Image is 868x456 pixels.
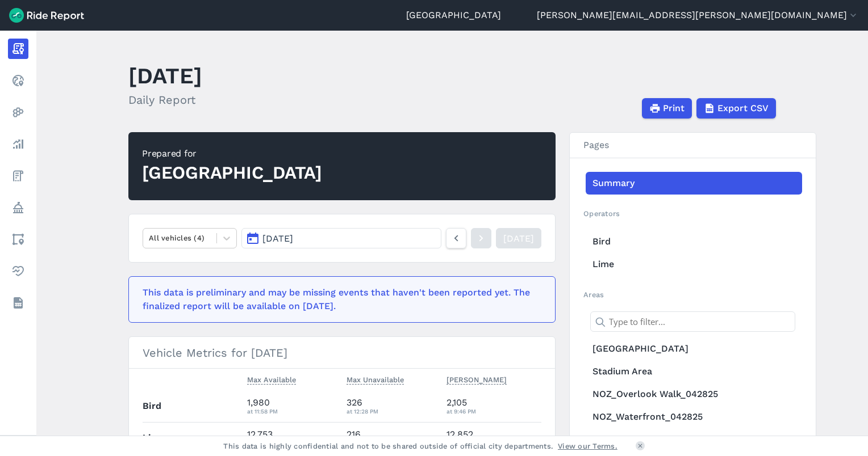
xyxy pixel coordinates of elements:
button: Max Unavailable [347,373,404,387]
div: 326 [347,396,437,416]
h1: [DATE] [128,60,202,91]
button: [PERSON_NAME] [446,373,507,387]
div: 12,852 [446,428,542,448]
span: Max Available [247,373,296,385]
h3: Pages [570,133,816,158]
a: View our Terms. [558,441,617,451]
div: 12,753 [247,428,338,448]
div: at 9:46 PM [446,406,542,416]
span: [DATE] [262,233,293,244]
input: Type to filter... [590,311,795,332]
a: Datasets [8,293,28,313]
div: Prepared for [142,147,322,161]
a: Lime [586,253,802,276]
a: NPZ_SFD 2nd Ave_042825 [586,428,802,451]
a: Stadium Area [586,360,802,383]
a: [DATE] [496,228,541,248]
a: [GEOGRAPHIC_DATA] [406,9,501,22]
a: [GEOGRAPHIC_DATA] [586,337,802,360]
h3: Vehicle Metrics for [DATE] [129,337,555,369]
a: Health [8,261,28,281]
a: Summary [586,172,802,195]
h2: Daily Report [128,91,202,108]
a: NOZ_Overlook Walk_042825 [586,383,802,406]
span: [PERSON_NAME] [446,373,507,385]
div: at 11:58 PM [247,406,338,416]
th: Bird [143,391,243,422]
button: Export CSV [696,98,776,119]
span: Max Unavailable [347,373,404,385]
button: Max Available [247,373,296,387]
div: [GEOGRAPHIC_DATA] [142,161,322,185]
div: 1,980 [247,396,338,416]
a: Heatmaps [8,102,28,123]
div: This data is preliminary and may be missing events that haven't been reported yet. The finalized ... [143,286,535,313]
button: [PERSON_NAME][EMAIL_ADDRESS][PERSON_NAME][DOMAIN_NAME] [537,9,859,22]
a: NOZ_Waterfront_042825 [586,406,802,428]
button: Print [642,98,692,119]
span: Export CSV [717,102,769,115]
th: Lime [143,422,243,453]
button: [DATE] [241,228,441,248]
div: 2,105 [446,396,542,416]
a: Report [8,39,28,59]
span: Print [663,102,685,115]
img: Ride Report [9,8,84,23]
a: Realtime [8,70,28,91]
a: Areas [8,229,28,250]
a: Bird [586,230,802,253]
h2: Operators [583,208,802,219]
a: Fees [8,166,28,186]
a: Policy [8,197,28,218]
div: 216 [347,428,437,448]
a: Analyze [8,134,28,154]
div: at 12:28 PM [347,406,437,416]
h2: Areas [583,289,802,300]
